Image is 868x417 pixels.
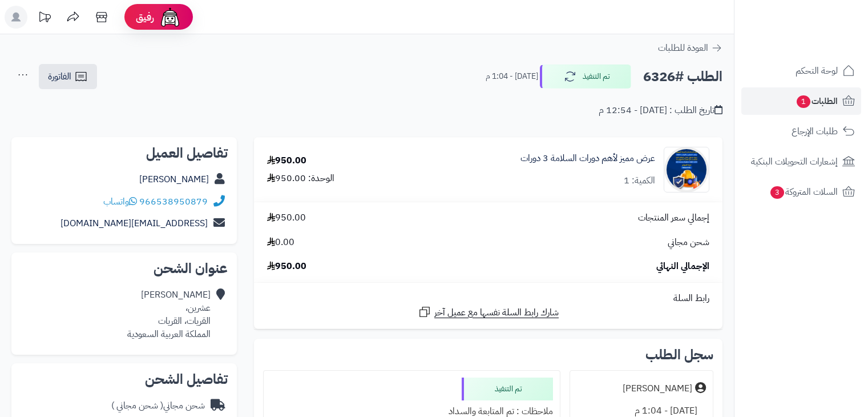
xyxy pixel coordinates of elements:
[21,372,228,386] h2: تفاصيل الشحن
[139,173,209,186] a: [PERSON_NAME]
[741,87,861,115] a: الطلبات1
[520,152,655,165] a: عرض مميز لأهم دورات السلامة 3 دورات
[638,211,709,224] span: إجمالي سعر المنتجات
[60,216,208,230] a: [EMAIL_ADDRESS][DOMAIN_NAME]
[741,57,861,85] a: لوحة التحكم
[656,260,709,273] span: الإجمالي النهائي
[111,399,163,412] span: ( شحن مجاني )
[159,6,181,29] img: ai-face.png
[796,93,838,109] span: الطلبات
[136,10,154,24] span: رفيق
[643,65,722,89] h2: الطلب #6326
[39,64,97,89] a: الفاتورة
[658,41,722,55] a: العودة للطلبات
[790,27,857,51] img: logo-2.png
[418,305,559,319] a: شارك رابط السلة نفسها مع عميل آخر
[668,236,709,249] span: شحن مجاني
[645,348,713,362] h3: سجل الطلب
[267,236,294,249] span: 0.00
[259,292,718,305] div: رابط السلة
[664,147,709,193] img: 1753875186-WhatsApp%20Image%202025-07-30%20at%202.24.16%20PM-90x90.jpeg
[769,184,838,200] span: السلات المتروكة
[111,399,205,412] div: شحن مجاني
[434,306,559,319] span: شارك رابط السلة نفسها مع عميل آخر
[21,262,228,275] h2: عنوان الشحن
[462,378,553,400] div: تم التنفيذ
[741,178,861,206] a: السلات المتروكة3
[48,70,71,83] span: الفاتورة
[127,288,211,340] div: [PERSON_NAME] عشرين، القريات، القريات المملكة العربية السعودية
[741,148,861,175] a: إشعارات التحويلات البنكية
[267,211,306,224] span: 950.00
[623,382,692,395] div: [PERSON_NAME]
[30,6,59,31] a: تحديثات المنصة
[21,146,228,160] h2: تفاصيل العميل
[267,154,306,167] div: 950.00
[486,71,538,82] small: [DATE] - 1:04 م
[751,154,838,170] span: إشعارات التحويلات البنكية
[797,95,810,108] span: 1
[540,65,631,89] button: تم التنفيذ
[658,41,708,55] span: العودة للطلبات
[741,118,861,145] a: طلبات الإرجاع
[770,186,784,199] span: 3
[792,123,838,139] span: طلبات الإرجاع
[267,260,306,273] span: 950.00
[599,104,722,117] div: تاريخ الطلب : [DATE] - 12:54 م
[796,63,838,79] span: لوحة التحكم
[267,172,334,185] div: الوحدة: 950.00
[103,195,137,209] a: واتساب
[139,195,208,209] a: 966538950879
[624,174,655,187] div: الكمية: 1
